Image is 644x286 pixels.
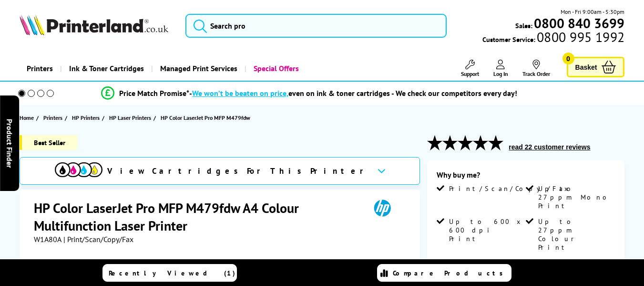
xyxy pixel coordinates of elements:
[72,113,102,123] a: HP Printers
[20,113,36,123] a: Home
[151,56,245,81] a: Managed Print Services
[522,60,550,77] a: Track Order
[72,113,100,123] span: HP Printers
[245,56,306,81] a: Special Offers
[534,14,624,32] b: 0800 840 3699
[161,113,253,123] a: HP Color LaserJet Pro MFP M479fdw
[20,135,77,150] span: Best Seller
[393,269,508,277] span: Compare Products
[63,234,133,244] span: | Print/Scan/Copy/Fax
[437,170,615,184] div: Why buy me?
[119,88,189,98] span: Price Match Promise*
[461,70,479,77] span: Support
[561,7,624,16] span: Mon - Fri 9:00am - 5:30pm
[5,118,14,168] span: Product Finder
[60,56,151,81] a: Ink & Toner Cartridges
[5,85,614,102] li: modal_Promise
[538,184,613,210] span: Up to 27ppm Mono Print
[43,113,65,123] a: Printers
[360,199,404,217] img: HP
[189,88,517,98] div: - even on ink & toner cartridges - We check our competitors every day!
[185,14,447,38] input: Search pro
[562,53,574,64] span: 0
[109,269,235,277] span: Recently Viewed (1)
[535,32,624,42] span: 0800 995 1992
[20,56,60,81] a: Printers
[532,19,624,28] a: 0800 840 3699
[449,184,572,193] span: Print/Scan/Copy/Fax
[43,113,62,123] span: Printers
[161,113,250,123] span: HP Color LaserJet Pro MFP M479fdw
[107,166,369,176] span: View Cartridges For This Printer
[482,32,624,44] span: Customer Service:
[575,61,597,74] span: Basket
[34,234,61,244] span: W1A80A
[493,60,508,77] a: Log In
[192,88,288,98] span: We won’t be beaten on price,
[20,113,34,123] span: Home
[515,21,532,30] span: Sales:
[493,70,508,77] span: Log In
[55,162,102,177] img: View Cartridges
[506,143,593,151] button: read 22 customer reviews
[377,264,511,282] a: Compare Products
[20,14,168,35] img: Printerland Logo
[34,199,361,234] h1: HP Color LaserJet Pro MFP M479fdw A4 Colour Multifunction Laser Printer
[109,113,153,123] a: HP Laser Printers
[20,14,174,37] a: Printerland Logo
[69,56,144,81] span: Ink & Toner Cartridges
[461,60,479,77] a: Support
[102,264,237,282] a: Recently Viewed (1)
[538,217,613,252] span: Up to 27ppm Colour Print
[109,113,151,123] span: HP Laser Printers
[567,57,625,77] a: Basket 0
[449,217,524,243] span: Up to 600 x 600 dpi Print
